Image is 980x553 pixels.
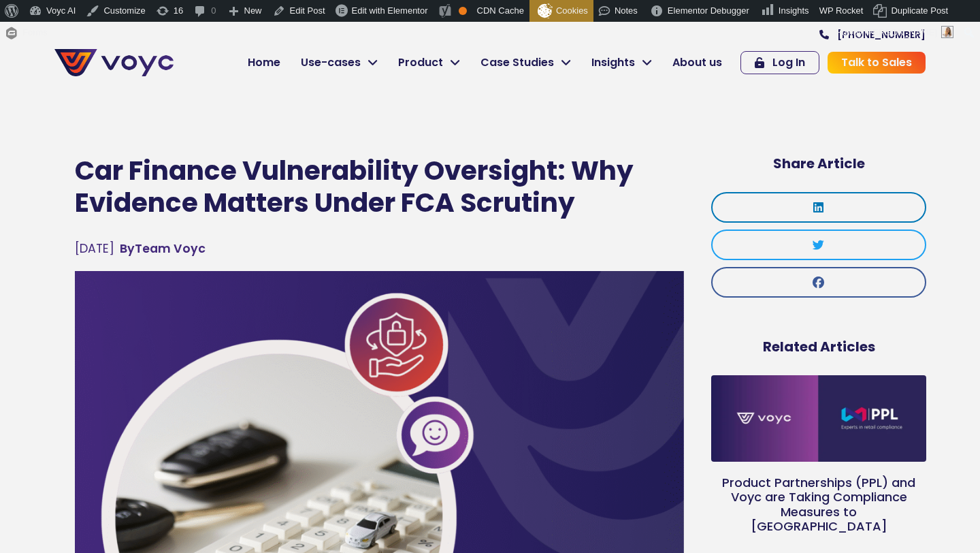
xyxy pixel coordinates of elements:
[248,54,280,71] span: Home
[581,49,662,76] a: Insights
[828,52,926,74] a: Talk to Sales
[388,49,470,76] a: Product
[711,267,926,298] div: Share on facebook
[459,7,467,15] div: OK
[864,27,937,37] span: [PERSON_NAME]
[711,192,926,223] div: Share on linkedin
[352,5,428,16] span: Edit with Elementor
[75,240,114,257] time: [DATE]
[722,474,915,535] a: Product Partnerships (PPL) and Voyc are Taking Compliance Measures to [GEOGRAPHIC_DATA]
[238,49,291,76] a: Home
[819,30,926,39] a: [PHONE_NUMBER]
[301,54,361,71] span: Use-cases
[54,49,174,76] img: voyc-full-logo
[740,51,819,74] a: Log In
[711,338,926,355] h5: Related Articles
[291,49,388,76] a: Use-cases
[662,49,732,76] a: About us
[120,240,206,257] span: Team Voyc
[711,155,926,172] h5: Share Article
[480,54,554,71] span: Case Studies
[22,22,48,44] span: Forms
[711,375,926,462] a: Logos of voyc and PPL in colour blocks
[75,155,684,219] h1: Car Finance Vulnerability Oversight: Why Evidence Matters Under FCA Scrutiny
[398,54,443,71] span: Product
[710,362,927,475] img: Logos of voyc and PPL in colour blocks
[120,240,135,257] span: By
[120,240,206,257] a: ByTeam Voyc
[841,57,912,68] span: Talk to Sales
[831,22,959,44] a: Howdy,
[470,49,581,76] a: Case Studies
[772,57,805,68] span: Log In
[591,54,635,71] span: Insights
[672,54,722,71] span: About us
[711,230,926,260] div: Share on twitter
